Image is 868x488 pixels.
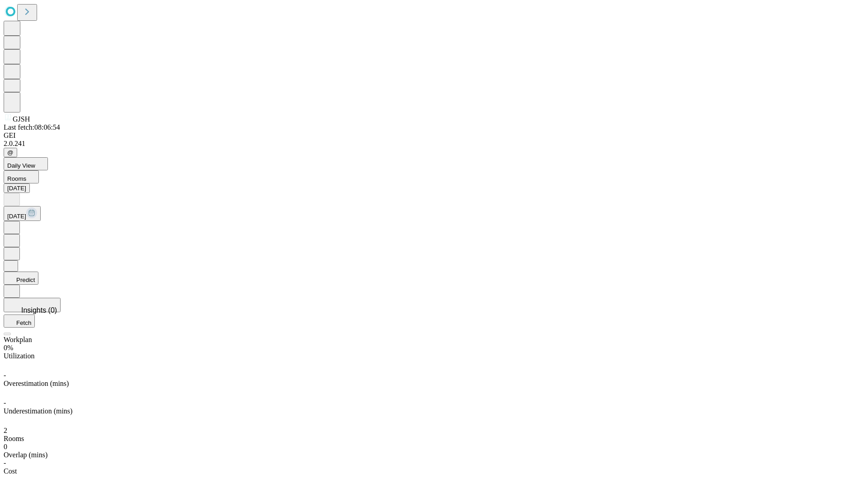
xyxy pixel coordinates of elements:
[4,467,17,475] span: Cost
[4,298,61,312] button: Insights (0)
[4,459,6,467] span: -
[4,157,48,170] button: Daily View
[4,407,72,415] span: Underestimation (mins)
[4,427,7,434] span: 2
[4,380,69,387] span: Overestimation (mins)
[4,371,6,379] span: -
[13,115,30,123] span: GJSH
[7,213,26,220] span: [DATE]
[4,451,47,459] span: Overlap (mins)
[4,399,6,407] span: -
[4,206,41,221] button: [DATE]
[4,123,60,131] span: Last fetch: 08:06:54
[4,272,38,285] button: Predict
[7,175,26,182] span: Rooms
[4,183,30,193] button: [DATE]
[4,336,32,343] span: Workplan
[4,170,39,183] button: Rooms
[4,131,864,140] div: GEI
[4,435,24,442] span: Rooms
[4,443,7,450] span: 0
[4,140,864,148] div: 2.0.241
[4,344,13,352] span: 0%
[7,162,35,169] span: Daily View
[4,314,35,328] button: Fetch
[4,352,34,360] span: Utilization
[7,149,14,156] span: @
[21,306,57,314] span: Insights (0)
[4,148,17,157] button: @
